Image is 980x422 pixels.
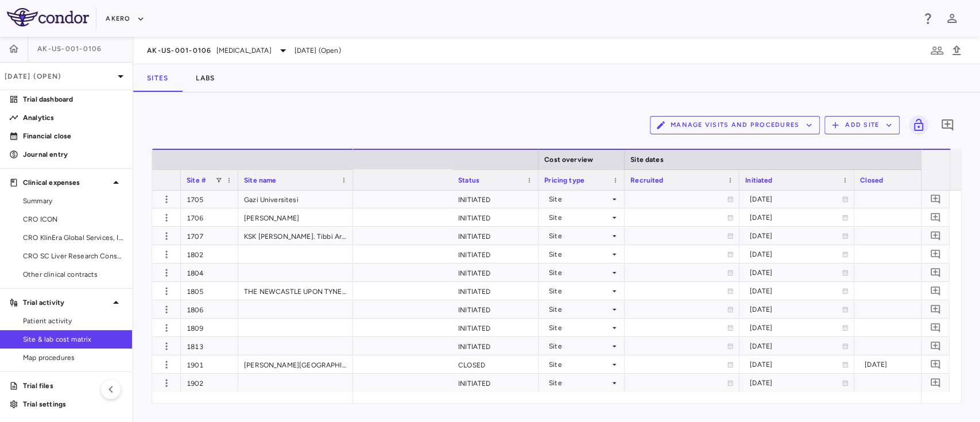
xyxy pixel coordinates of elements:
[238,355,353,373] div: [PERSON_NAME][GEOGRAPHIC_DATA]
[238,282,353,300] div: THE NEWCASTLE UPON TYNE HOSPITALS NHS FOUNDATION TRUST
[23,353,123,363] span: Map procedures
[928,246,943,262] button: Add comment
[544,156,593,164] span: Cost overview
[750,355,842,374] div: [DATE]
[549,282,610,300] div: Site
[549,355,610,374] div: Site
[452,282,539,300] div: INITIATED
[182,64,228,92] button: Labs
[23,113,123,123] p: Analytics
[750,245,842,264] div: [DATE]
[181,208,238,226] div: 1706
[549,319,610,337] div: Site
[549,264,610,282] div: Site
[750,264,842,282] div: [DATE]
[452,337,539,355] div: INITIATED
[181,190,238,208] div: 1705
[7,8,89,26] img: logo-full-SnFGN8VE.png
[23,177,109,188] p: Clinical expenses
[216,45,272,56] span: [MEDICAL_DATA]
[750,374,842,392] div: [DATE]
[928,191,943,207] button: Add comment
[940,118,954,132] svg: Add comment
[23,214,123,224] span: CRO ICON
[930,193,941,204] svg: Add comment
[549,245,610,264] div: Site
[295,45,341,56] span: [DATE] (Open)
[181,264,238,281] div: 1804
[181,337,238,355] div: 1813
[928,320,943,335] button: Add comment
[181,282,238,300] div: 1805
[23,94,123,104] p: Trial dashboard
[238,190,353,208] div: Gazi Universitesi
[904,115,928,135] span: You do not have permission to lock or unlock grids
[930,304,941,315] svg: Add comment
[23,316,123,326] span: Patient activity
[23,233,123,243] span: CRO KlinEra Global Services, Inc
[452,190,539,208] div: INITIATED
[928,228,943,243] button: Add comment
[928,375,943,390] button: Add comment
[750,282,842,300] div: [DATE]
[750,208,842,227] div: [DATE]
[930,285,941,296] svg: Add comment
[106,10,144,28] button: Akero
[238,208,353,226] div: [PERSON_NAME]
[930,230,941,241] svg: Add comment
[181,319,238,336] div: 1809
[630,176,663,184] span: Recruited
[930,249,941,260] svg: Add comment
[930,322,941,333] svg: Add comment
[452,319,539,336] div: INITIATED
[181,300,238,318] div: 1806
[928,210,943,225] button: Add comment
[23,196,123,206] span: Summary
[928,301,943,317] button: Add comment
[650,116,820,134] button: Manage Visits and Procedures
[181,227,238,245] div: 1707
[37,44,102,53] span: AK-US-001-0106
[750,227,842,245] div: [DATE]
[549,227,610,245] div: Site
[452,227,539,245] div: INITIATED
[549,300,610,319] div: Site
[133,64,182,92] button: Sites
[544,176,584,184] span: Pricing type
[549,337,610,355] div: Site
[147,46,212,55] span: AK-US-001-0106
[930,267,941,278] svg: Add comment
[23,149,123,160] p: Journal entry
[23,399,123,409] p: Trial settings
[452,300,539,318] div: INITIATED
[750,300,842,319] div: [DATE]
[187,176,206,184] span: Site #
[928,283,943,299] button: Add comment
[23,334,123,344] span: Site & lab cost matrix
[930,359,941,370] svg: Add comment
[928,357,943,372] button: Add comment
[930,340,941,351] svg: Add comment
[452,374,539,392] div: INITIATED
[238,227,353,245] div: KSK [PERSON_NAME]. Tibbi Ars. Tur. Org. Egt. [MEDICAL_DATA]. Ltd. Sti
[745,176,772,184] span: Initiated
[452,264,539,281] div: INITIATED
[23,131,123,141] p: Financial close
[244,176,276,184] span: Site name
[930,377,941,388] svg: Add comment
[452,245,539,263] div: INITIATED
[750,337,842,355] div: [DATE]
[458,176,479,184] span: Status
[865,355,956,374] div: [DATE]
[549,208,610,227] div: Site
[181,374,238,392] div: 1902
[938,115,957,135] button: Add comment
[549,374,610,392] div: Site
[23,269,123,280] span: Other clinical contracts
[23,251,123,261] span: CRO SC Liver Research Consortium LLC
[824,116,900,134] button: Add Site
[750,319,842,337] div: [DATE]
[23,381,123,391] p: Trial files
[181,355,238,373] div: 1901
[181,245,238,263] div: 1802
